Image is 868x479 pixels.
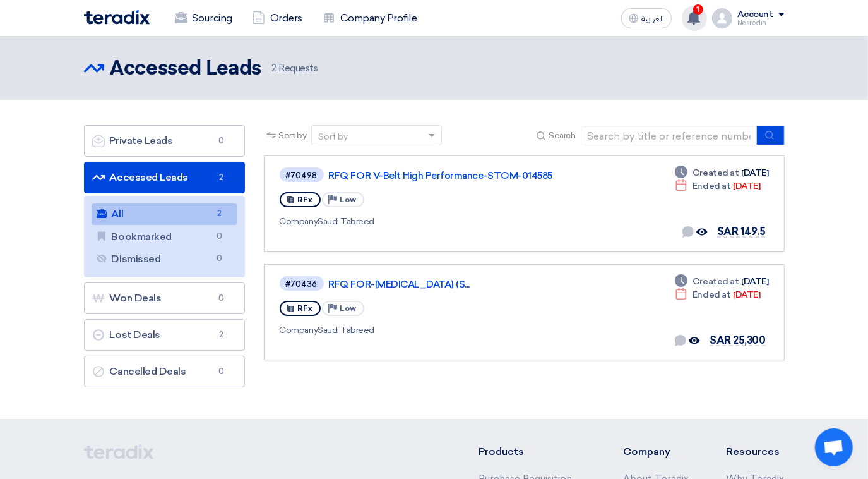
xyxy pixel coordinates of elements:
[214,171,229,184] span: 2
[581,126,758,145] input: Search by title or reference number
[737,9,773,20] div: Account
[329,279,645,290] a: RFQ FOR-[MEDICAL_DATA] (S...
[675,288,760,301] div: [DATE]
[286,171,318,179] div: #70498
[212,207,227,221] span: 2
[318,130,348,143] div: Sort by
[712,8,732,28] img: profile_test.png
[693,275,739,288] span: Created at
[623,444,689,459] li: Company
[280,215,647,228] div: Saudi Tabreed
[84,319,245,351] a: Lost Deals2
[693,179,730,193] span: Ended at
[693,166,739,179] span: Created at
[312,4,427,32] a: Company Profile
[693,288,730,301] span: Ended at
[549,129,575,142] span: Search
[717,226,766,238] span: SAR 149.5
[710,334,765,346] span: SAR 25,300
[84,162,245,193] a: Accessed Leads2
[340,304,357,313] span: Low
[621,8,672,28] button: العربية
[214,135,229,147] span: 0
[298,304,313,313] span: RFx
[84,282,245,314] a: Won Deals0
[84,125,245,157] a: Private Leads0
[286,280,318,288] div: #70436
[298,195,313,204] span: RFx
[329,170,645,181] a: RFQ FOR V-Belt High Performance-STOM-014585
[271,63,276,74] span: 2
[279,129,307,142] span: Sort by
[92,226,237,248] a: Bookmarked
[212,252,227,265] span: 0
[214,365,229,378] span: 0
[84,356,245,387] a: Cancelled Deals0
[84,10,150,25] img: Teradix logo
[675,275,768,288] div: [DATE]
[92,203,237,225] a: All
[737,20,785,27] div: Nesredin
[110,56,261,82] h2: Accessed Leads
[280,216,318,227] span: Company
[242,4,312,32] a: Orders
[340,195,357,204] span: Low
[92,248,237,270] a: Dismissed
[815,428,853,466] a: Open chat
[675,166,768,179] div: [DATE]
[479,444,585,459] li: Products
[214,329,229,341] span: 2
[280,324,647,337] div: Saudi Tabreed
[641,15,664,23] span: العربية
[727,444,785,459] li: Resources
[271,61,318,76] span: Requests
[165,4,242,32] a: Sourcing
[675,179,760,193] div: [DATE]
[214,292,229,305] span: 0
[212,230,227,243] span: 0
[693,4,703,15] span: 1
[280,325,318,336] span: Company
